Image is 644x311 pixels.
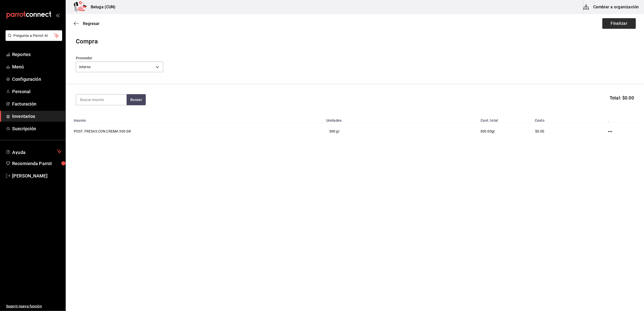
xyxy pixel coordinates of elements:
span: Menú [12,63,61,70]
th: Costo [501,115,578,123]
span: $0.00 [535,129,544,133]
td: gr [404,123,501,140]
span: Facturación [12,100,61,107]
span: Personal [12,88,61,95]
span: Sugerir nueva función [6,304,61,309]
td: POST. FRESAS CON CREMA 300 GR [66,123,323,140]
span: Ayuda [12,148,55,154]
a: Pregunta a Parrot AI [4,37,62,42]
th: . [578,115,644,123]
th: Insumo [66,115,323,123]
button: open_drawer_menu [56,13,60,17]
span: Inventarios [12,113,61,120]
h3: Beluga (CUN) [87,4,116,10]
button: Regresar [74,21,100,26]
th: Cant. total [404,115,501,123]
span: Pregunta a Parrot AI [14,33,54,38]
button: Buscar [127,94,146,105]
span: Reportes [12,51,61,58]
button: Pregunta a Parrot AI [6,30,62,41]
div: Interno [76,62,163,72]
span: 300.00 [480,129,492,133]
span: [PERSON_NAME] [12,172,61,179]
input: Buscar insumo [76,94,127,105]
div: Compra [76,37,634,46]
span: Configuración [12,76,61,83]
button: Finalizar [602,18,636,29]
span: Regresar [83,21,100,26]
span: Total: $0.00 [610,94,634,101]
span: Suscripción [12,125,61,132]
td: 300 gr [323,123,404,140]
th: Unidades [323,115,404,123]
label: Proveedor [76,57,163,60]
span: Recomienda Parrot [12,160,61,167]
